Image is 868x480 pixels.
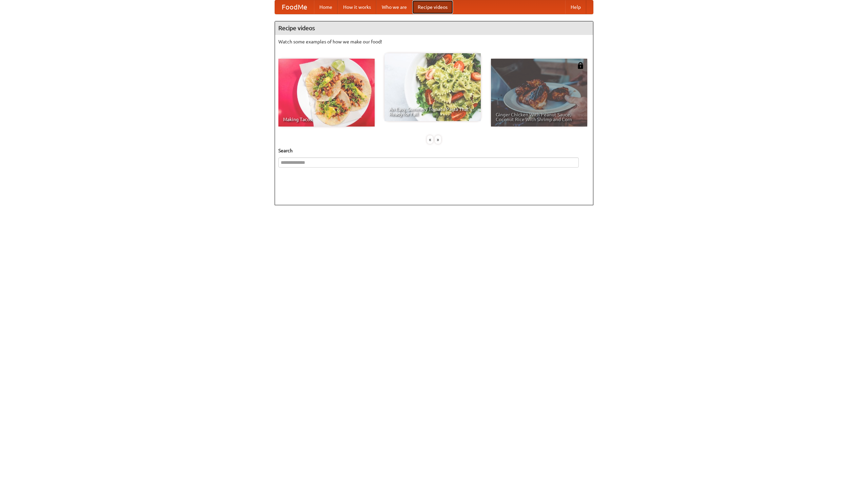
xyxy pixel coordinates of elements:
a: Making Tacos [278,59,375,127]
div: « [427,135,433,144]
a: Who we are [376,0,412,14]
div: » [435,135,441,144]
a: Home [314,0,338,14]
a: An Easy, Summery Tomato Pasta That's Ready for Fall [384,53,481,121]
img: 483408.png [577,62,584,69]
h5: Search [278,147,590,154]
p: Watch some examples of how we make our food! [278,38,590,45]
a: Help [565,0,586,14]
a: Recipe videos [412,0,453,14]
a: How it works [338,0,376,14]
span: Making Tacos [283,117,370,122]
h4: Recipe videos [275,21,593,35]
span: An Easy, Summery Tomato Pasta That's Ready for Fall [389,107,476,116]
a: FoodMe [275,0,314,14]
